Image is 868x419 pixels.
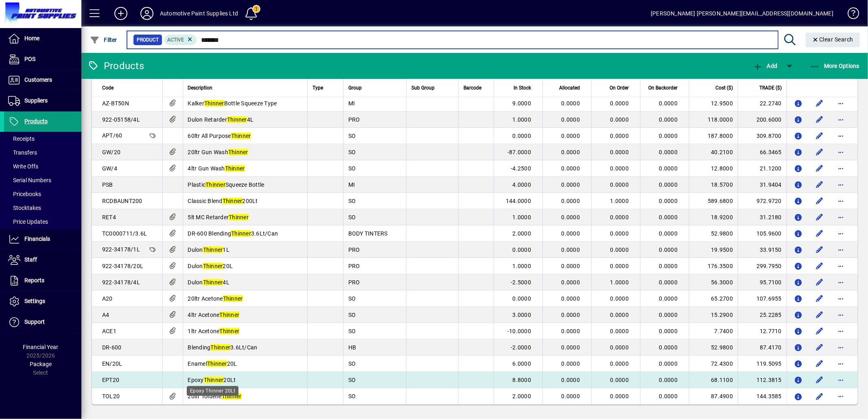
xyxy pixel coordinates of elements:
[229,214,249,220] em: Thinner
[813,178,826,191] button: Edit
[4,28,81,49] a: Home
[348,247,360,253] span: PRO
[90,37,117,43] span: Filter
[513,230,531,237] span: 2.0000
[8,191,41,197] span: Pricebooks
[348,279,360,286] span: PRO
[188,377,236,383] span: Epoxy 20Lt
[8,177,51,183] span: Serial Numbers
[348,393,356,399] span: SO
[738,274,787,290] td: 95.7100
[689,339,738,356] td: 52.9800
[313,83,323,92] span: Type
[102,295,113,302] span: A20
[813,162,826,175] button: Edit
[513,214,531,220] span: 1.0000
[834,373,847,386] button: More options
[659,295,678,302] span: 0.0000
[348,100,355,107] span: MI
[513,312,531,318] span: 3.0000
[562,116,580,123] span: 0.0000
[659,100,678,107] span: 0.0000
[834,129,847,142] button: More options
[834,194,847,207] button: More options
[610,263,629,269] span: 0.0000
[203,279,223,286] em: Thinner
[24,298,45,304] span: Settings
[812,36,854,43] span: Clear Search
[738,290,787,307] td: 107.6955
[610,328,629,334] span: 0.0000
[834,325,847,338] button: More options
[188,116,254,123] span: Dulon Retarder 4L
[102,198,142,204] span: RCDBAUNT200
[348,165,356,172] span: SO
[24,56,35,62] span: POS
[610,312,629,318] span: 0.0000
[187,386,238,396] div: Epoxy Thinner 20Lt
[188,149,248,155] span: 20ltr Gun Wash
[4,70,81,90] a: Customers
[738,144,787,160] td: 66.3465
[223,198,243,204] em: Thinner
[313,83,338,92] div: Type
[4,201,81,215] a: Stocktakes
[813,227,826,240] button: Edit
[689,111,738,128] td: 118.0000
[222,393,242,399] em: Thinner
[4,49,81,70] a: POS
[651,7,833,20] div: [PERSON_NAME] [PERSON_NAME][EMAIL_ADDRESS][DOMAIN_NAME]
[188,360,237,367] span: Enamel 20L
[689,356,738,372] td: 72.4300
[834,113,847,126] button: More options
[834,357,847,370] button: More options
[102,116,140,123] span: 922-05158/4L
[188,133,251,139] span: 60ltr All Purpose
[188,393,242,399] span: 20ltr Toluene
[188,263,233,269] span: Dulon 20L
[4,132,81,146] a: Receipts
[610,83,629,92] span: On Order
[610,377,629,383] span: 0.0000
[813,357,826,370] button: Edit
[4,187,81,201] a: Pricebooks
[348,263,360,269] span: PRO
[514,83,531,92] span: In Stock
[738,160,787,177] td: 21.1200
[562,377,580,383] span: 0.0000
[834,243,847,256] button: More options
[164,35,197,45] mat-chip: Activation Status: Active
[102,328,116,334] span: ACE1
[753,63,777,69] span: Add
[348,83,402,92] div: Group
[689,242,738,258] td: 19.9500
[348,377,356,383] span: SO
[842,2,858,28] a: Knowledge Base
[813,243,826,256] button: Edit
[188,312,240,318] span: 4ltr Acetone
[834,341,847,354] button: More options
[834,276,847,289] button: More options
[659,360,678,367] span: 0.0000
[231,230,251,237] em: Thinner
[513,100,531,107] span: 9.0000
[102,377,119,383] span: EPT20
[513,263,531,269] span: 1.0000
[738,177,787,193] td: 31.9404
[137,36,159,44] span: Product
[513,377,531,383] span: 8.8000
[659,377,678,383] span: 0.0000
[203,247,223,253] em: Thinner
[4,91,81,111] a: Suppliers
[610,149,629,155] span: 0.0000
[188,230,278,237] span: DR-600 Blending 3.6Lt/Can
[102,312,109,318] span: A4
[610,295,629,302] span: 0.0000
[348,328,356,334] span: SO
[659,328,678,334] span: 0.0000
[348,83,362,92] span: Group
[102,230,147,237] span: TC0000711/3.6L
[659,312,678,318] span: 0.0000
[659,149,678,155] span: 0.0000
[102,83,114,92] span: Code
